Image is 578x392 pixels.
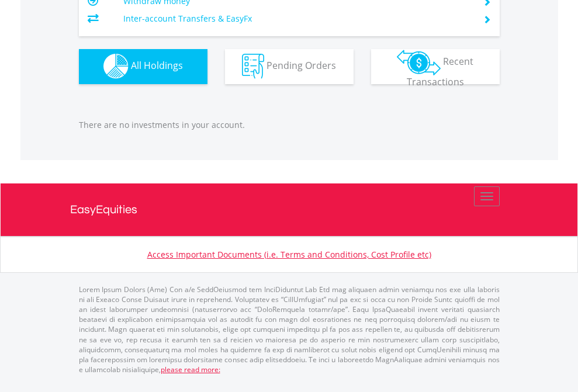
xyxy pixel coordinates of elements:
[131,59,183,72] span: All Holdings
[79,119,500,131] p: There are no investments in your account.
[242,54,264,79] img: pending_instructions-wht.png
[123,10,469,27] td: Inter-account Transfers & EasyFx
[79,285,500,374] p: Lorem Ipsum Dolors (Ame) Con a/e SeddOeiusmod tem InciDiduntut Lab Etd mag aliquaen admin veniamq...
[371,49,500,84] button: Recent Transactions
[103,54,129,79] img: holdings-wht.png
[397,50,441,75] img: transactions-zar-wht.png
[225,49,354,84] button: Pending Orders
[407,55,474,88] span: Recent Transactions
[147,249,431,260] a: Access Important Documents (i.e. Terms and Conditions, Cost Profile etc)
[79,49,207,84] button: All Holdings
[70,183,508,236] a: EasyEquities
[266,59,336,72] span: Pending Orders
[161,365,220,374] a: please read more:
